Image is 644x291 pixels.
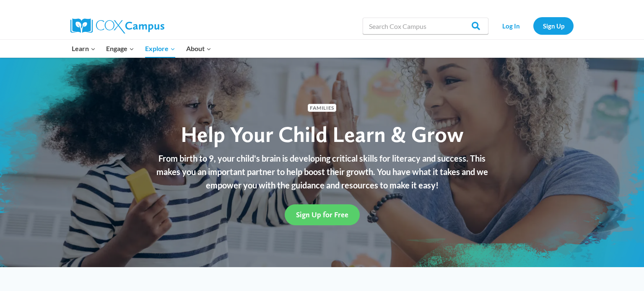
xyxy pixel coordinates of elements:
nav: Primary Navigation [66,40,216,57]
span: Help Your Child Learn & Grow [181,121,464,147]
span: Explore [145,43,175,54]
span: Engage [106,43,134,54]
a: Sign Up for Free [285,204,360,225]
span: Families [308,104,336,112]
nav: Secondary Navigation [493,17,574,34]
input: Search Cox Campus [363,18,488,34]
span: About [186,43,211,54]
a: Log In [493,17,529,34]
p: From birth to 9, your child's brain is developing critical skills for literacy and success. This ... [152,152,492,192]
img: Cox Campus [70,18,164,33]
a: Sign Up [533,17,574,34]
span: Learn [72,43,96,54]
span: Sign Up for Free [296,210,348,219]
